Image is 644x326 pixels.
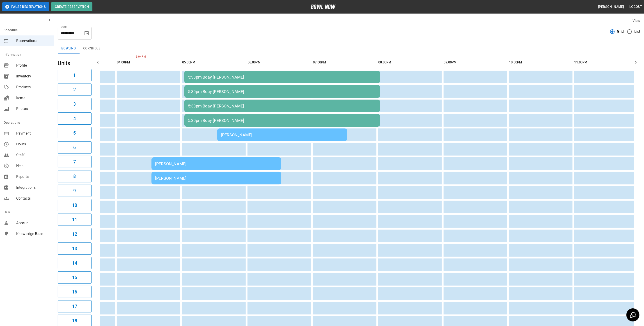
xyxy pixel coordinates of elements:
[16,174,50,179] span: Reports
[188,118,376,123] div: 5:30pm Bday [PERSON_NAME]
[73,100,76,108] h6: 3
[58,242,92,255] button: 13
[188,104,376,108] div: 5:30pm Bday [PERSON_NAME]
[51,2,92,11] button: Create Reservation
[58,199,92,211] button: 10
[58,156,92,168] button: 7
[58,69,92,81] button: 1
[16,231,50,237] span: Knowledge Base
[16,95,50,101] span: Items
[155,176,278,181] div: [PERSON_NAME]
[73,158,76,165] h6: 7
[58,43,640,54] div: inventory tabs
[58,228,92,240] button: 12
[188,75,376,79] div: 5:30pm Bday [PERSON_NAME]
[2,2,49,11] button: Pause Reservations
[16,74,50,79] span: Inventory
[16,220,50,226] span: Account
[58,271,92,284] button: 15
[16,163,50,169] span: Help
[16,142,50,147] span: Hours
[72,317,77,324] h6: 18
[16,196,50,201] span: Contacts
[16,106,50,112] span: Photos
[16,84,50,90] span: Products
[80,43,104,54] button: Cornhole
[155,161,278,166] div: [PERSON_NAME]
[58,98,92,110] button: 3
[188,89,376,94] div: 5:30pm Bday [PERSON_NAME]
[73,144,76,151] h6: 6
[72,245,77,252] h6: 13
[16,63,50,68] span: Profile
[596,3,626,11] button: [PERSON_NAME]
[73,86,76,93] h6: 2
[58,286,92,298] button: 16
[58,170,92,182] button: 8
[73,115,76,122] h6: 4
[58,43,80,54] button: Bowling
[16,38,50,44] span: Reservations
[72,231,77,238] h6: 12
[16,131,50,136] span: Payment
[72,274,77,281] h6: 15
[58,257,92,269] button: 14
[58,214,92,226] button: 11
[633,19,640,23] label: View
[311,5,336,9] img: logo
[72,216,77,223] h6: 11
[16,152,50,158] span: Staff
[135,55,136,59] span: 5:04PM
[617,29,624,34] span: Grid
[58,60,92,67] h5: Units
[73,173,76,180] h6: 8
[16,185,50,190] span: Integrations
[58,127,92,139] button: 5
[72,288,77,296] h6: 16
[58,141,92,154] button: 6
[73,129,76,137] h6: 5
[634,29,640,34] span: List
[72,202,77,209] h6: 10
[72,259,77,267] h6: 14
[58,185,92,197] button: 9
[221,133,344,137] div: [PERSON_NAME]
[58,84,92,96] button: 2
[58,112,92,125] button: 4
[58,300,92,312] button: 17
[72,303,77,310] h6: 17
[628,3,644,11] button: Logout
[82,29,91,38] button: Choose date, selected date is Sep 19, 2025
[73,187,76,194] h6: 9
[73,72,76,79] h6: 1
